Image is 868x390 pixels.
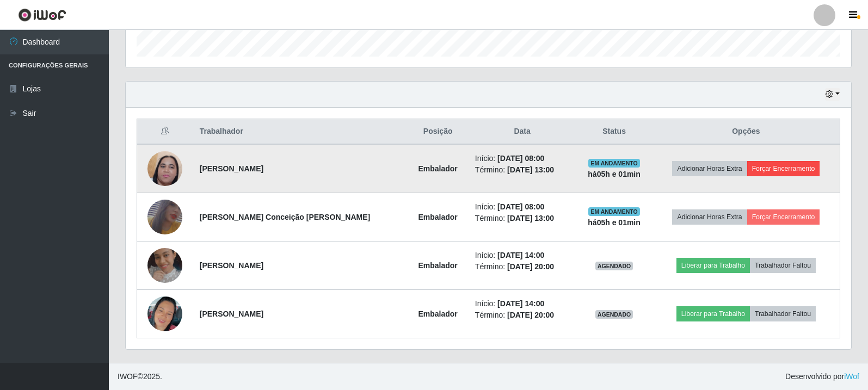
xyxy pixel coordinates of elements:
li: Início: [475,298,569,309]
time: [DATE] 14:00 [497,299,544,308]
span: EM ANDAMENTO [588,159,640,168]
strong: há 05 h e 01 min [588,218,641,227]
time: [DATE] 20:00 [507,262,554,271]
button: Liberar para Trabalho [676,306,750,321]
a: iWof [844,372,859,381]
span: © 2025 . [118,371,162,382]
th: Trabalhador [193,119,408,145]
time: [DATE] 13:00 [507,165,554,174]
img: 1755485797079.jpeg [147,192,182,243]
strong: há 05 h e 01 min [588,170,641,178]
strong: [PERSON_NAME] [200,164,263,173]
img: 1733797233446.jpeg [147,248,182,283]
span: AGENDADO [595,310,633,319]
time: [DATE] 08:00 [497,202,544,211]
li: Início: [475,250,569,261]
button: Adicionar Horas Extra [672,161,747,176]
img: 1739383182576.jpeg [147,130,182,207]
time: [DATE] 08:00 [497,154,544,163]
li: Término: [475,261,569,273]
strong: [PERSON_NAME] [200,309,263,318]
span: EM ANDAMENTO [588,207,640,216]
time: [DATE] 13:00 [507,214,554,222]
li: Término: [475,164,569,176]
strong: [PERSON_NAME] [200,261,263,270]
img: 1745632690933.jpeg [147,283,182,345]
button: Forçar Encerramento [747,209,820,225]
button: Forçar Encerramento [747,161,820,176]
button: Liberar para Trabalho [676,258,750,273]
button: Trabalhador Faltou [750,306,816,321]
time: [DATE] 20:00 [507,311,554,319]
li: Início: [475,153,569,164]
button: Trabalhador Faltou [750,258,816,273]
strong: Embalador [418,309,457,318]
li: Término: [475,309,569,321]
strong: Embalador [418,261,457,270]
img: CoreUI Logo [18,8,66,22]
strong: [PERSON_NAME] Conceição [PERSON_NAME] [200,213,371,221]
th: Status [576,119,652,145]
time: [DATE] 14:00 [497,251,544,259]
span: IWOF [118,372,138,381]
li: Início: [475,201,569,213]
strong: Embalador [418,164,457,173]
span: AGENDADO [595,262,633,270]
span: Desenvolvido por [785,371,859,382]
th: Opções [652,119,840,145]
th: Posição [407,119,468,145]
li: Término: [475,213,569,224]
strong: Embalador [418,213,457,221]
button: Adicionar Horas Extra [672,209,747,225]
th: Data [469,119,576,145]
